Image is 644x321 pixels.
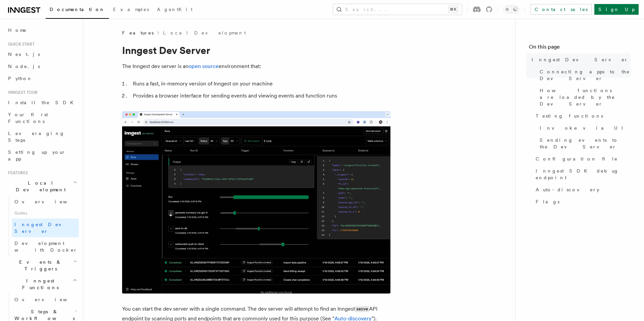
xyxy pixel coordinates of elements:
[8,131,65,143] span: Leveraging Steps
[163,29,246,36] a: Local Development
[8,27,27,34] span: Home
[533,153,631,165] a: Configuration file
[8,76,33,81] span: Python
[503,5,519,13] button: Toggle dark mode
[122,111,390,294] img: Dev Server Demo
[122,29,154,36] span: Features
[46,2,109,19] a: Documentation
[355,306,369,312] code: serve
[5,97,79,109] a: Install the SDK
[153,2,197,18] a: AgentKit
[109,2,153,18] a: Examples
[533,184,631,196] a: Auto-discovery
[5,24,79,36] a: Home
[540,68,631,82] span: Connecting apps to the Dev Server
[14,199,84,204] span: Overview
[12,208,79,218] span: Guides
[8,64,40,69] span: Node.js
[5,256,79,275] button: Events & Triggers
[12,196,79,208] a: Overview
[12,218,79,237] a: Inngest Dev Server
[122,44,390,56] h1: Inngest Dev Server
[5,127,79,146] a: Leveraging Steps
[537,66,631,84] a: Connecting apps to the Dev Server
[537,134,631,153] a: Sending events to the Dev Server
[532,56,628,63] span: Inngest Dev Server
[157,7,193,12] span: AgentKit
[536,198,559,205] span: Flags
[113,7,149,12] span: Examples
[533,110,631,122] a: Testing functions
[131,79,390,88] li: Runs a fast, in-memory version of Inngest on your machine
[5,42,35,47] span: Quick start
[8,100,77,105] span: Install the SDK
[537,122,631,134] a: Invoke via UI
[540,125,629,131] span: Invoke via UI
[594,4,639,15] a: Sign Up
[5,196,79,256] div: Local Development
[5,170,28,176] span: Features
[8,112,48,124] span: Your first Functions
[536,186,599,193] span: Auto-discovery
[5,277,72,291] span: Inngest Functions
[537,84,631,110] a: How functions are loaded by the Dev Server
[540,87,631,107] span: How functions are loaded by the Dev Server
[533,165,631,184] a: Inngest SDK debug endpoint
[14,241,77,253] span: Development with Docker
[5,72,79,84] a: Python
[529,43,631,54] h4: On this page
[5,177,79,196] button: Local Development
[536,113,603,119] span: Testing functions
[533,196,631,208] a: Flags
[122,62,390,71] p: The Inngest dev server is an environment that:
[540,137,631,150] span: Sending events to the Dev Server
[5,109,79,127] a: Your first Functions
[131,91,390,101] li: Provides a browser interface for sending events and viewing events and function runs
[536,155,618,162] span: Configuration file
[189,63,219,69] a: open source
[333,4,462,15] button: Search...⌘K
[529,54,631,66] a: Inngest Dev Server
[8,52,40,57] span: Next.js
[5,259,73,272] span: Events & Triggers
[448,6,458,13] kbd: ⌘K
[5,48,79,60] a: Next.js
[12,237,79,256] a: Development with Docker
[5,60,79,72] a: Node.js
[5,275,79,294] button: Inngest Functions
[530,4,592,15] a: Contact sales
[14,297,84,302] span: Overview
[8,149,66,162] span: Setting up your app
[5,180,73,193] span: Local Development
[12,294,79,306] a: Overview
[536,168,631,181] span: Inngest SDK debug endpoint
[5,90,38,95] span: Inngest tour
[14,222,72,234] span: Inngest Dev Server
[5,146,79,165] a: Setting up your app
[50,7,105,12] span: Documentation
